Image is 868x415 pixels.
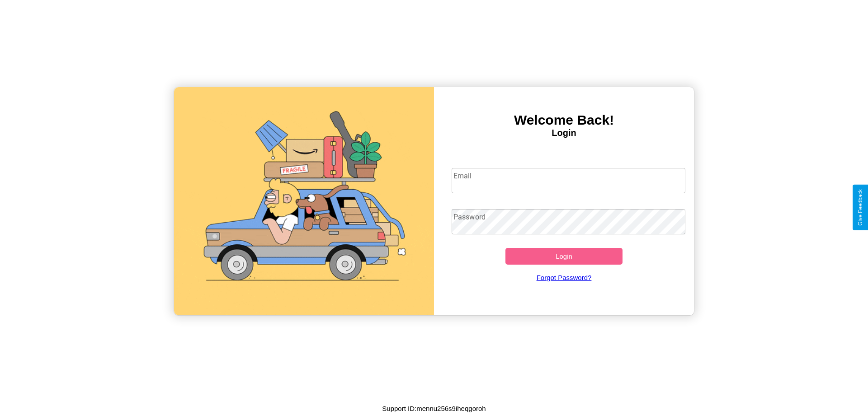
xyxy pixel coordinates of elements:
[434,128,694,138] h4: Login
[174,87,434,315] img: gif
[505,248,623,265] button: Login
[857,189,863,226] div: Give Feedback
[382,402,486,415] p: Support ID: mennu256s9iheqgoroh
[434,112,694,128] h3: Welcome Back!
[447,265,681,290] a: Forgot Password?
